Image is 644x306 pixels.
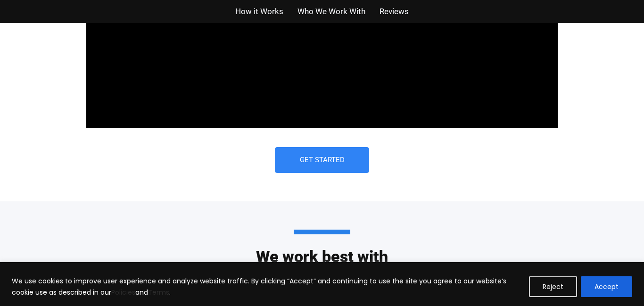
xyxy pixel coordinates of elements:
h2: We work best with [53,230,591,265]
a: Terms [148,288,169,297]
button: Accept [581,276,632,297]
a: Policies [111,288,135,297]
a: How it Works [235,5,283,18]
button: Reject [529,276,577,297]
a: Who We Work With [297,5,365,18]
a: Get Started [275,147,369,173]
span: Get Started [300,157,345,164]
p: We use cookies to improve user experience and analyze website traffic. By clicking “Accept” and c... [12,275,522,298]
a: Reviews [380,5,409,18]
